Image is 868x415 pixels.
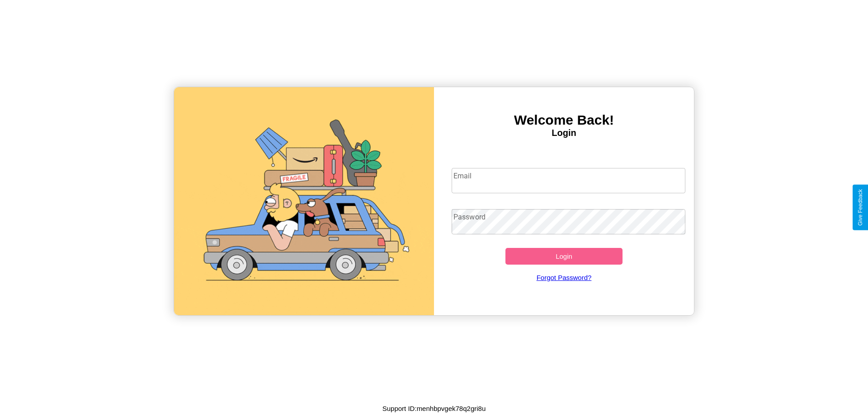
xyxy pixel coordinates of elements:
[174,87,434,315] img: gif
[434,112,694,128] h3: Welcome Back!
[505,248,623,265] button: Login
[447,265,681,290] a: Forgot Password?
[434,128,694,138] h4: Login
[857,189,863,226] div: Give Feedback
[382,402,486,415] p: Support ID: menhbpvgek78q2gri8u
